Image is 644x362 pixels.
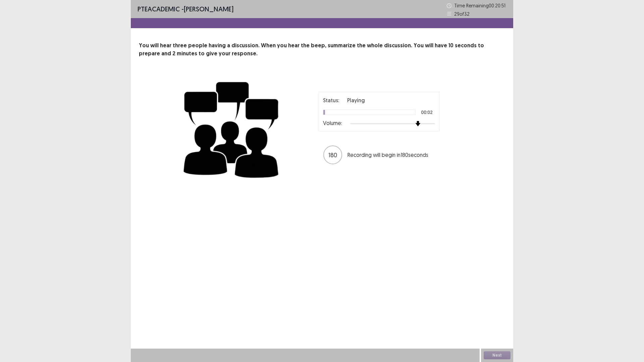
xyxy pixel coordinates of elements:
[454,2,506,9] p: Time Remaining 00 : 20 : 51
[323,119,342,127] p: Volume:
[323,96,339,104] p: Status:
[415,121,421,126] img: arrow-thumb
[347,151,435,159] p: Recording will begin in 180 seconds
[454,10,470,17] p: 29 of 32
[181,74,282,183] img: group-discussion
[421,110,433,115] p: 00:02
[347,96,365,104] p: Playing
[139,42,505,58] p: You will hear three people having a discussion. When you hear the beep, summarize the whole discu...
[138,5,180,13] span: PTE academic
[138,4,233,14] p: - [PERSON_NAME]
[328,150,337,160] p: 180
